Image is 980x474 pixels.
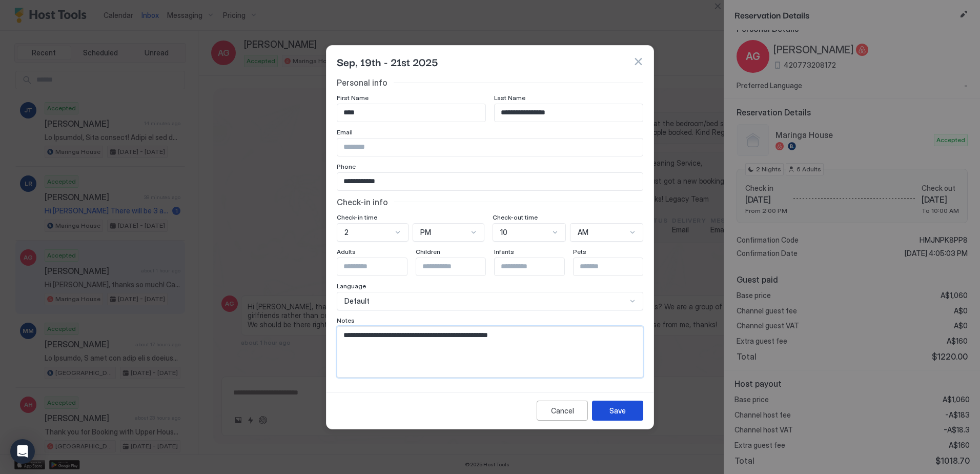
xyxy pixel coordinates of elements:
[495,258,579,275] input: Input Field
[494,94,525,102] span: Last Name
[592,401,643,421] button: Save
[609,405,626,416] div: Save
[494,248,514,255] span: Infants
[344,297,370,306] span: Default
[337,54,438,69] span: Sep, 19th - 21st 2025
[578,228,588,237] span: AM
[416,258,500,275] input: Input Field
[337,77,387,88] span: Personal info
[416,248,440,255] span: Children
[10,439,35,464] div: Open Intercom Messenger
[500,228,507,237] span: 10
[493,213,538,221] span: Check-out time
[337,248,356,255] span: Adults
[337,128,353,136] span: Email
[337,282,366,290] span: Language
[344,228,349,237] span: 2
[573,248,586,255] span: Pets
[337,139,643,156] input: Input Field
[337,173,643,190] input: Input Field
[337,213,377,221] span: Check-in time
[337,94,369,102] span: First Name
[337,197,388,207] span: Check-in info
[551,405,574,416] div: Cancel
[537,401,588,421] button: Cancel
[574,258,658,275] input: Input Field
[337,317,355,324] span: Notes
[337,258,421,275] input: Input Field
[337,163,356,170] span: Phone
[337,327,643,377] textarea: Input Field
[420,228,431,237] span: PM
[337,104,485,122] input: Input Field
[495,104,643,122] input: Input Field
